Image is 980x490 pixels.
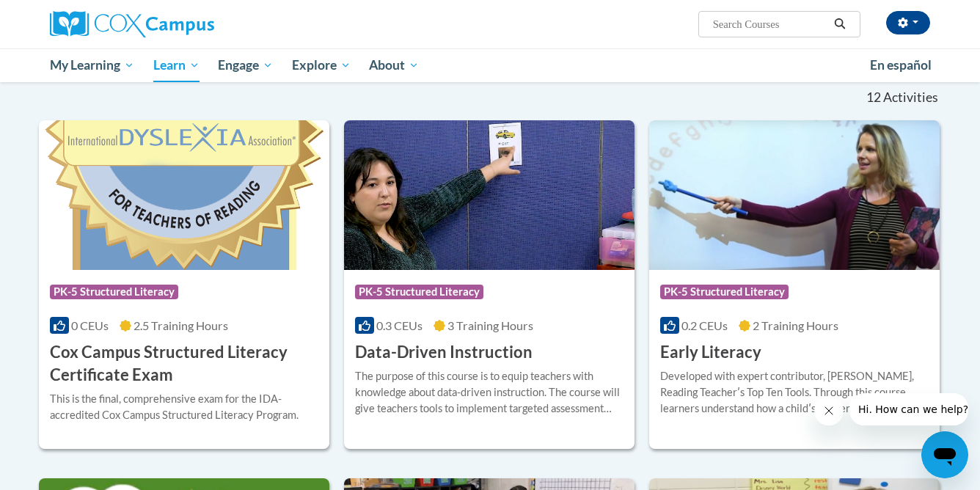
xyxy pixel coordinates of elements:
[860,50,941,81] a: En español
[870,57,932,73] span: En español
[355,285,483,299] span: PK-5 Structured Literacy
[218,56,273,74] span: Engage
[447,318,533,332] span: 3 Training Hours
[50,341,318,387] h3: Cox Campus Structured Literacy Certificate Exam
[50,11,329,37] a: Cox Campus
[39,120,329,270] img: Course Logo
[50,285,178,299] span: PK-5 Structured Literacy
[866,89,881,106] span: 12
[753,318,838,332] span: 2 Training Hours
[921,431,968,478] iframe: Button to launch messaging window
[50,11,214,37] img: Cox Campus
[649,120,940,270] img: Course Logo
[814,396,844,425] iframe: Close message
[344,120,635,449] a: Course LogoPK-5 Structured Literacy0.3 CEUs3 Training Hours Data-Driven InstructionThe purpose of...
[208,48,282,82] a: Engage
[50,56,134,74] span: My Learning
[712,15,829,33] input: Search Courses
[144,48,209,82] a: Learn
[886,11,930,34] button: Account Settings
[849,393,968,425] iframe: Message from company
[153,56,200,74] span: Learn
[883,89,938,106] span: Activities
[681,318,728,332] span: 0.2 CEUs
[660,368,929,417] div: Developed with expert contributor, [PERSON_NAME], Reading Teacherʹs Top Ten Tools. Through this c...
[369,56,419,74] span: About
[355,368,624,417] div: The purpose of this course is to equip teachers with knowledge about data-driven instruction. The...
[282,48,360,82] a: Explore
[360,48,429,82] a: About
[829,15,851,33] button: Search
[40,48,144,82] a: My Learning
[649,120,940,449] a: Course LogoPK-5 Structured Literacy0.2 CEUs2 Training Hours Early LiteracyDeveloped with expert c...
[292,56,351,74] span: Explore
[50,391,318,423] div: This is the final, comprehensive exam for the IDA-accredited Cox Campus Structured Literacy Program.
[660,285,789,299] span: PK-5 Structured Literacy
[28,48,952,82] div: Main menu
[660,341,761,364] h3: Early Literacy
[71,318,109,332] span: 0 CEUs
[376,318,423,332] span: 0.3 CEUs
[134,318,228,332] span: 2.5 Training Hours
[355,341,533,364] h3: Data-Driven Instruction
[344,120,635,270] img: Course Logo
[39,120,329,449] a: Course LogoPK-5 Structured Literacy0 CEUs2.5 Training Hours Cox Campus Structured Literacy Certif...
